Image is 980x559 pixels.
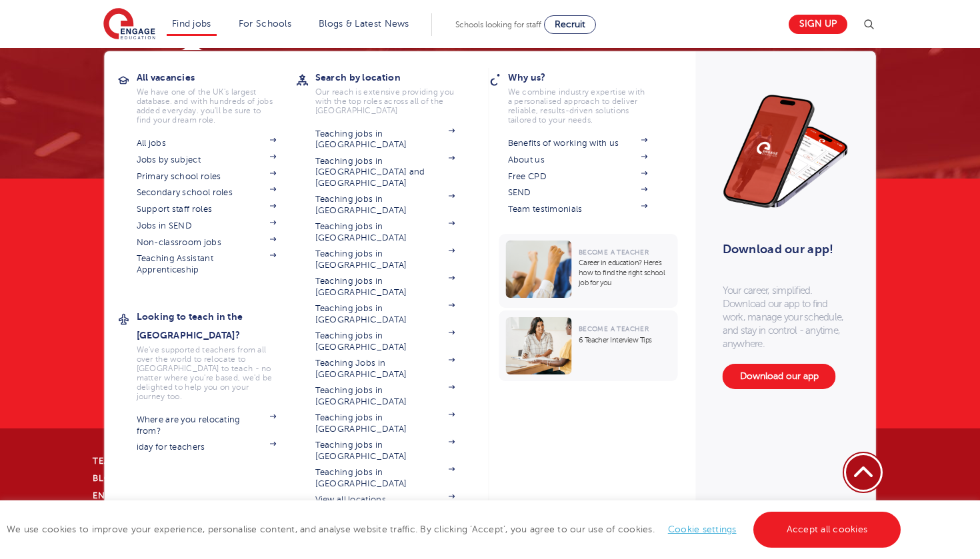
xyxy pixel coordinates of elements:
[315,129,455,151] a: Teaching jobs in [GEOGRAPHIC_DATA]
[555,19,585,29] span: Recruit
[137,138,277,149] a: All jobs
[93,474,119,483] a: Blog
[315,330,455,352] a: Teaching jobs in [GEOGRAPHIC_DATA]
[315,87,455,115] p: Our reach is extensive providing you with the top roles across all of the [GEOGRAPHIC_DATA]
[508,171,648,182] a: Free CPD
[137,345,277,401] p: We've supported teachers from all over the world to relocate to [GEOGRAPHIC_DATA] to teach - no m...
[579,325,649,332] span: Become a Teacher
[137,221,277,231] a: Jobs in SEND
[172,19,211,29] a: Find jobs
[315,412,455,434] a: Teaching jobs in [GEOGRAPHIC_DATA]
[137,442,277,452] a: iday for teachers
[508,68,668,87] h3: Why us?
[315,156,455,189] a: Teaching jobs in [GEOGRAPHIC_DATA] and [GEOGRAPHIC_DATA]
[723,235,843,264] h3: Download our app!
[137,204,277,215] a: Support staff roles
[315,494,455,505] a: View all locations
[579,335,671,345] p: 6 Teacher Interview Tips
[508,204,648,215] a: Team testimonials
[103,8,155,41] img: Engage Education
[508,138,648,149] a: Benefits of working with us
[315,276,455,298] a: Teaching jobs in [GEOGRAPHIC_DATA]
[137,307,297,344] h3: Looking to teach in the [GEOGRAPHIC_DATA]?
[579,249,649,256] span: Become a Teacher
[789,15,847,34] a: Sign up
[723,284,849,350] p: Your career, simplified. Download our app to find work, manage your schedule, and stay in control...
[319,19,409,29] a: Blogs & Latest News
[137,414,277,436] a: Where are you relocating from?
[137,187,277,198] a: Secondary school roles
[7,524,904,534] span: We use cookies to improve your experience, personalise content, and analyse website traffic. By c...
[508,155,648,165] a: About us
[315,221,455,243] a: Teaching jobs in [GEOGRAPHIC_DATA]
[315,467,455,489] a: Teaching jobs in [GEOGRAPHIC_DATA]
[315,194,455,216] a: Teaching jobs in [GEOGRAPHIC_DATA]
[544,15,596,34] a: Recruit
[315,440,455,462] a: Teaching jobs in [GEOGRAPHIC_DATA]
[137,155,277,165] a: Jobs by subject
[137,87,277,125] p: We have one of the UK's largest database. and with hundreds of jobs added everyday. you'll be sur...
[315,68,475,115] a: Search by locationOur reach is extensive providing you with the top roles across all of the [GEOG...
[753,512,901,548] a: Accept all cookies
[137,253,277,275] a: Teaching Assistant Apprenticeship
[315,385,455,407] a: Teaching jobs in [GEOGRAPHIC_DATA]
[137,68,297,87] h3: All vacancies
[499,234,681,308] a: Become a TeacherCareer in education? Here’s how to find the right school job for you
[315,303,455,325] a: Teaching jobs in [GEOGRAPHIC_DATA]
[455,20,541,29] span: Schools looking for staff
[579,258,671,288] p: Career in education? Here’s how to find the right school job for you
[315,249,455,271] a: Teaching jobs in [GEOGRAPHIC_DATA]
[137,171,277,182] a: Primary school roles
[315,358,455,380] a: Teaching Jobs in [GEOGRAPHIC_DATA]
[93,491,155,500] a: EngageNow
[723,364,836,389] a: Download our app
[315,68,475,87] h3: Search by location
[239,19,291,29] a: For Schools
[93,456,197,466] a: Teaching Vacancies
[668,524,737,534] a: Cookie settings
[137,68,297,125] a: All vacanciesWe have one of the UK's largest database. and with hundreds of jobs added everyday. ...
[508,187,648,198] a: SEND
[508,87,648,125] p: We combine industry expertise with a personalised approach to deliver reliable, results-driven so...
[499,310,681,381] a: Become a Teacher6 Teacher Interview Tips
[137,307,297,401] a: Looking to teach in the [GEOGRAPHIC_DATA]?We've supported teachers from all over the world to rel...
[508,68,668,125] a: Why us?We combine industry expertise with a personalised approach to deliver reliable, results-dr...
[137,237,277,248] a: Non-classroom jobs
